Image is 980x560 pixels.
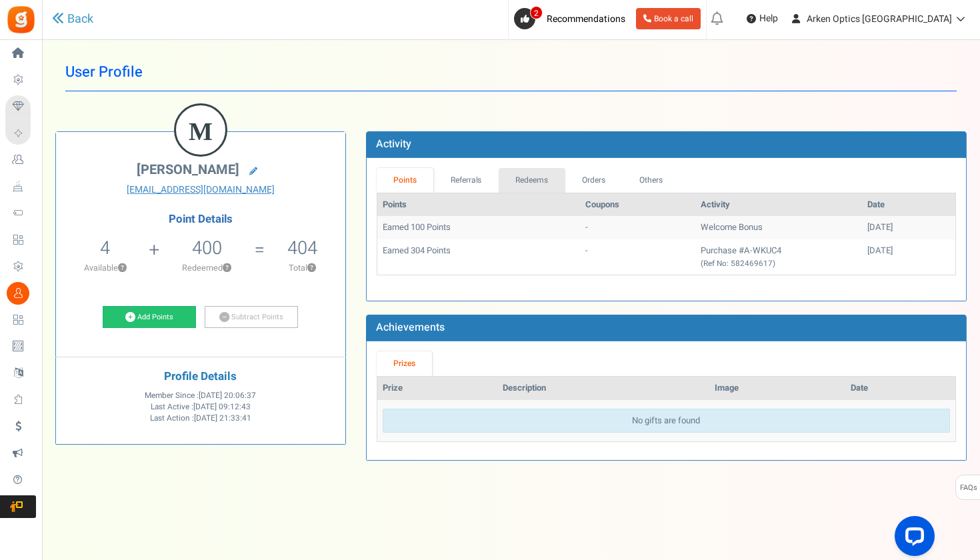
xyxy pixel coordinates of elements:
[66,183,335,197] a: [EMAIL_ADDRESS][DOMAIN_NAME]
[63,262,148,274] p: Available
[137,160,239,179] span: [PERSON_NAME]
[377,239,581,275] td: Earned 304 Points
[193,401,251,413] span: [DATE] 09:12:43
[959,475,977,501] span: FAQs
[867,221,950,234] div: [DATE]
[56,213,345,225] h4: Point Details
[307,264,316,273] button: ?
[377,216,581,239] td: Earned 100 Points
[547,12,625,26] span: Recommendations
[741,8,783,29] a: Help
[580,193,695,217] th: Coupons
[695,216,862,239] td: Welcome Bonus
[433,168,499,193] a: Referrals
[514,8,631,29] a: 2 Recommendations
[565,168,623,193] a: Orders
[497,377,709,400] th: Description
[695,193,862,217] th: Activity
[867,245,950,257] div: [DATE]
[530,6,543,19] span: 2
[499,168,565,193] a: Redeems
[65,53,957,91] h1: User Profile
[709,377,845,400] th: Image
[580,216,695,239] td: -
[145,390,256,401] span: Member Since :
[266,262,339,274] p: Total
[103,306,196,329] a: Add Points
[622,168,679,193] a: Others
[176,105,225,157] figcaption: M
[377,193,581,217] th: Points
[377,168,434,193] a: Points
[100,235,110,261] span: 4
[194,413,251,424] span: [DATE] 21:33:41
[192,238,222,258] h5: 400
[701,258,775,269] small: (Ref No: 582469617)
[118,264,127,273] button: ?
[223,264,231,273] button: ?
[807,12,952,26] span: Arken Optics [GEOGRAPHIC_DATA]
[150,413,251,424] span: Last Action :
[377,377,498,400] th: Prize
[862,193,955,217] th: Date
[205,306,298,329] a: Subtract Points
[845,377,955,400] th: Date
[580,239,695,275] td: -
[287,238,317,258] h5: 404
[199,390,256,401] span: [DATE] 20:06:37
[66,371,335,383] h4: Profile Details
[151,401,251,413] span: Last Active :
[695,239,862,275] td: Purchase #A-WKUC4
[383,409,950,433] div: No gifts are found
[161,262,253,274] p: Redeemed
[376,136,411,152] b: Activity
[756,12,778,25] span: Help
[6,5,36,35] img: Gratisfaction
[377,351,433,376] a: Prizes
[636,8,701,29] a: Book a call
[376,319,445,335] b: Achievements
